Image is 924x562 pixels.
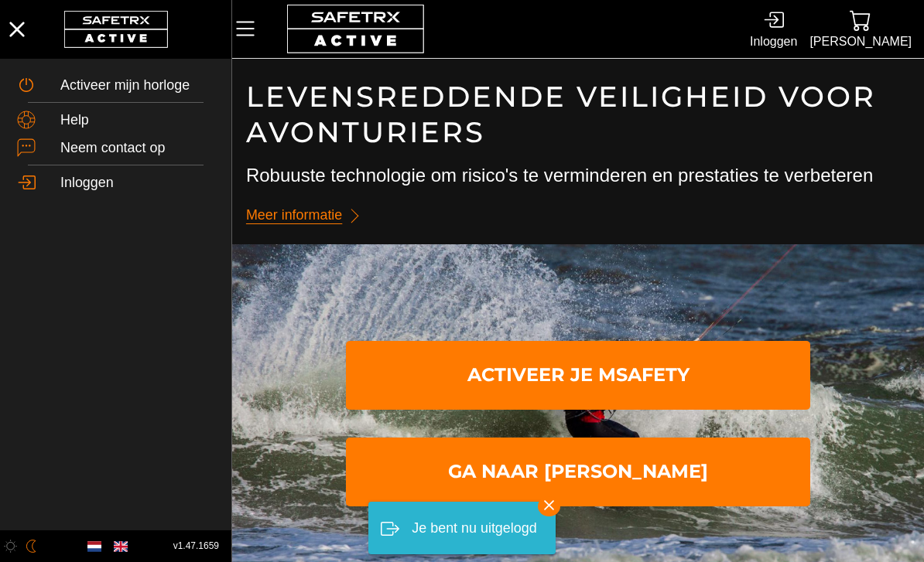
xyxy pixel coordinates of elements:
img: en.svg [114,540,128,553]
span: v1.47.1659 [173,538,219,554]
a: Activeer je mSafety [346,341,810,410]
button: Menu [232,12,271,45]
span: Ga naar [PERSON_NAME] [358,441,798,504]
img: ModeDark.svg [25,540,38,553]
h1: Levensreddende veiligheid voor avonturiers [246,79,910,150]
div: Help [60,112,214,128]
span: Meer informatie [246,203,342,227]
h3: Robuuste technologie om risico's te verminderen en prestaties te verbeteren [246,162,910,189]
span: Activeer je mSafety [358,344,798,407]
div: Inloggen [750,31,797,52]
div: Activeer mijn horloge [60,77,214,94]
button: Dutch [81,533,108,560]
div: Je bent nu uitgelogd [412,513,536,543]
img: Help.svg [17,111,36,129]
div: [PERSON_NAME] [809,31,912,52]
img: ModeLight.svg [4,540,17,553]
img: nl.svg [87,540,101,553]
img: ContactUs.svg [17,138,36,157]
a: Ga naar [PERSON_NAME] [346,438,810,507]
div: Neem contact op [60,140,214,156]
button: English [108,533,134,560]
div: Inloggen [60,175,214,191]
button: v1.47.1659 [164,533,228,559]
a: Meer informatie [246,200,370,230]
